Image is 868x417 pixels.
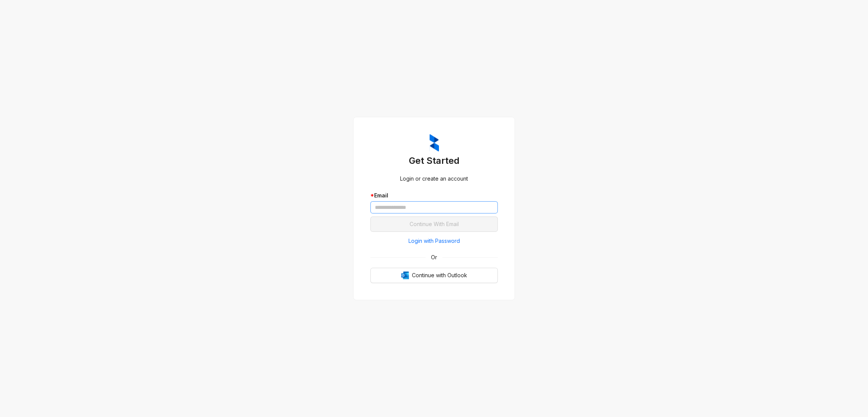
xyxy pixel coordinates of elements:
[412,271,467,280] span: Continue with Outlook
[370,175,498,183] div: Login or create an account
[370,235,498,247] button: Login with Password
[429,134,439,152] img: ZumaIcon
[370,191,498,200] div: Email
[408,237,460,245] span: Login with Password
[370,268,498,283] button: OutlookContinue with Outlook
[370,217,498,232] button: Continue With Email
[401,272,409,279] img: Outlook
[426,253,442,262] span: Or
[370,155,498,167] h3: Get Started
